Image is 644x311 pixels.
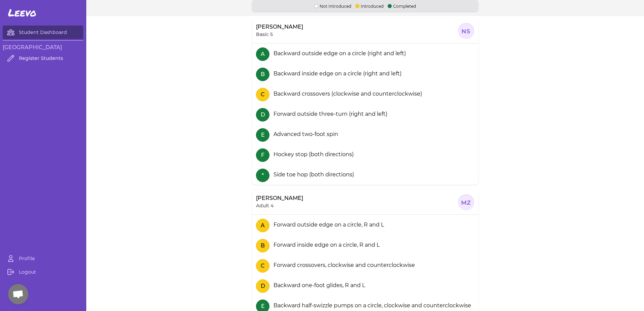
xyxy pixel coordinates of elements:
div: Hockey stop (both directions) [271,150,354,159]
button: A [256,47,269,61]
button: C [256,259,269,273]
a: Student Dashboard [3,26,83,39]
a: Logout [3,265,83,279]
button: F [256,148,269,162]
p: Basic 5 [256,31,273,38]
div: Side toe hop (both directions) [271,171,354,179]
div: Forward inside edge on a circle, R and L [271,241,380,249]
div: Backward one-foot glides, R and L [271,281,365,289]
button: D [256,108,269,122]
div: Forward outside three-turn (right and left) [271,110,387,118]
div: Advanced two-foot spin [271,130,338,138]
p: Not Introduced [314,3,351,9]
p: [PERSON_NAME] [256,194,303,202]
div: Open chat [8,284,28,304]
p: [PERSON_NAME] [256,23,303,31]
p: Completed [388,3,416,9]
div: Forward outside edge on a circle, R and L [271,221,384,229]
p: Introduced [355,3,384,9]
button: B [256,239,269,252]
button: D [256,279,269,293]
div: Backward outside edge on a circle (right and left) [271,49,406,58]
div: Forward crossovers, clockwise and counterclockwise [271,261,415,269]
button: B [256,68,269,81]
div: Backward inside edge on a circle (right and left) [271,70,401,78]
button: C [256,88,269,101]
a: Profile [3,252,83,265]
h3: [GEOGRAPHIC_DATA] [3,43,83,51]
span: Leevo [8,7,36,19]
p: Adult 4 [256,202,273,209]
button: E [256,128,269,142]
div: Backward half-swizzle pumps on a circle, clockwise and counterclockwise [271,302,471,310]
a: Register Students [3,51,83,65]
div: Backward crossovers (clockwise and counterclockwise) [271,90,422,98]
button: A [256,219,269,232]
